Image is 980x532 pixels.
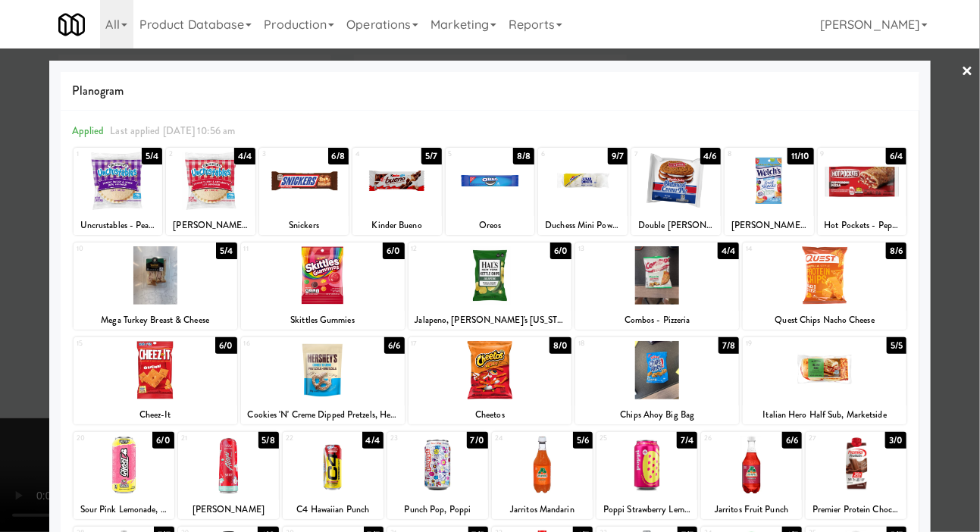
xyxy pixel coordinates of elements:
[74,148,163,235] div: 15/4Uncrustables - Peanut Butter & Grape Jelly
[168,216,253,235] div: [PERSON_NAME] Uncrustables, Peanut Butter & Strawberry Jelly Sandwich
[746,337,825,350] div: 19
[76,500,172,519] div: Sour Pink Lemonade, Ghost Energy
[181,432,229,445] div: 21
[241,405,405,424] div: Cookies 'N' Creme Dipped Pretzels, Hershey's
[538,148,628,235] div: 69/7Duchess Mini Powdered Sugar Donuts
[384,337,404,354] div: 6/6
[885,432,906,449] div: 3/0
[283,500,384,519] div: C4 Hawaiian Punch
[743,337,906,424] div: 195/5Italian Hero Half Sub, Marketside
[74,337,237,424] div: 156/0Cheez-It
[821,148,863,161] div: 9
[258,432,279,449] div: 5/8
[492,500,593,519] div: Jarritos Mandarin
[634,148,676,161] div: 7
[743,405,906,424] div: Italian Hero Half Sub, Marketside
[701,432,802,519] div: 266/6Jarritos Fruit Punch
[492,432,593,519] div: 245/6Jarritos Mandarin
[77,337,155,350] div: 15
[74,500,174,519] div: Sour Pink Lemonade, Ghost Energy
[596,500,697,519] div: Poppi Strawberry Lemon, [MEDICAL_DATA] Soda
[575,337,739,424] div: 187/8Chips Ahoy Big Bag
[409,337,572,424] div: 178/0Cheetos
[259,148,349,235] div: 36/8Snickers
[58,11,85,38] img: Micromart
[411,405,570,424] div: Cheetos
[355,148,397,161] div: 4
[74,311,237,330] div: Mega Turkey Breast & Cheese
[216,243,236,259] div: 5/4
[596,432,697,519] div: 257/4Poppi Strawberry Lemon, [MEDICAL_DATA] Soda
[725,148,814,235] div: 811/10[PERSON_NAME] Mixed Fruit Snacks
[806,432,906,519] div: 273/0Premier Protein Chocolate
[809,432,856,445] div: 27
[728,148,769,161] div: 8
[74,432,174,519] div: 206/0Sour Pink Lemonade, Ghost Energy
[600,432,647,445] div: 25
[169,148,211,161] div: 2
[77,432,124,445] div: 20
[578,405,737,424] div: Chips Ahoy Big Bag
[743,243,906,330] div: 148/6Quest Chips Nacho Cheese
[782,432,802,449] div: 6/6
[259,216,349,235] div: Snickers
[886,243,906,259] div: 8/6
[409,243,572,330] div: 126/0Jalapeno, [PERSON_NAME]'s [US_STATE]
[142,148,162,164] div: 5/4
[411,311,570,330] div: Jalapeno, [PERSON_NAME]'s [US_STATE]
[719,337,739,354] div: 7/8
[409,405,572,424] div: Cheetos
[513,148,534,164] div: 8/8
[74,243,237,330] div: 105/4Mega Turkey Breast & Cheese
[328,148,349,164] div: 6/8
[806,500,906,519] div: Premier Protein Chocolate
[390,500,486,519] div: Punch Pop, Poppi
[152,432,174,449] div: 6/0
[631,148,721,235] div: 74/6Double [PERSON_NAME] Oatmeal Creme Pie
[234,148,255,164] div: 4/4
[700,148,721,164] div: 4/6
[110,124,235,138] span: Last applied [DATE] 10:56 am
[701,500,802,519] div: Jarritos Fruit Punch
[745,311,904,330] div: Quest Chips Nacho Cheese
[243,311,402,330] div: Skittles Gummies
[387,432,488,519] div: 237/0Punch Pop, Poppi
[241,337,405,424] div: 166/6Cookies 'N' Creme Dipped Pretzels, Hershey's
[494,500,590,519] div: Jarritos Mandarin
[634,216,719,235] div: Double [PERSON_NAME] Oatmeal Creme Pie
[180,500,277,519] div: [PERSON_NAME]
[241,311,405,330] div: Skittles Gummies
[74,216,163,235] div: Uncrustables - Peanut Butter & Grape Jelly
[578,311,737,330] div: Combos - Pizzeria
[820,216,905,235] div: Hot Pockets - Pepperoni Pizza
[76,216,161,235] div: Uncrustables - Peanut Butter & Grape Jelly
[352,216,442,235] div: Kinder Bueno
[383,243,404,259] div: 6/0
[599,500,695,519] div: Poppi Strawberry Lemon, [MEDICAL_DATA] Soda
[886,148,906,164] div: 6/4
[703,500,800,519] div: Jarritos Fruit Punch
[743,311,906,330] div: Quest Chips Nacho Cheese
[72,80,909,102] span: Planogram
[362,432,384,449] div: 4/4
[631,216,721,235] div: Double [PERSON_NAME] Oatmeal Creme Pie
[286,432,333,445] div: 22
[575,243,739,330] div: 134/4Combos - Pizzeria
[76,405,235,424] div: Cheez-It
[178,500,279,519] div: [PERSON_NAME]
[446,148,535,235] div: 58/8Oreos
[166,148,255,235] div: 24/4[PERSON_NAME] Uncrustables, Peanut Butter & Strawberry Jelly Sandwich
[355,216,440,235] div: Kinder Bueno
[243,405,402,424] div: Cookies 'N' Creme Dipped Pretzels, Hershey's
[549,337,571,354] div: 8/0
[77,148,118,161] div: 1
[76,311,235,330] div: Mega Turkey Breast & Cheese
[538,216,628,235] div: Duchess Mini Powdered Sugar Donuts
[215,337,236,354] div: 6/0
[727,216,812,235] div: [PERSON_NAME] Mixed Fruit Snacks
[390,432,438,445] div: 23
[578,243,657,255] div: 13
[352,148,442,235] div: 45/7Kinder Bueno
[550,243,571,259] div: 6/0
[746,243,825,255] div: 14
